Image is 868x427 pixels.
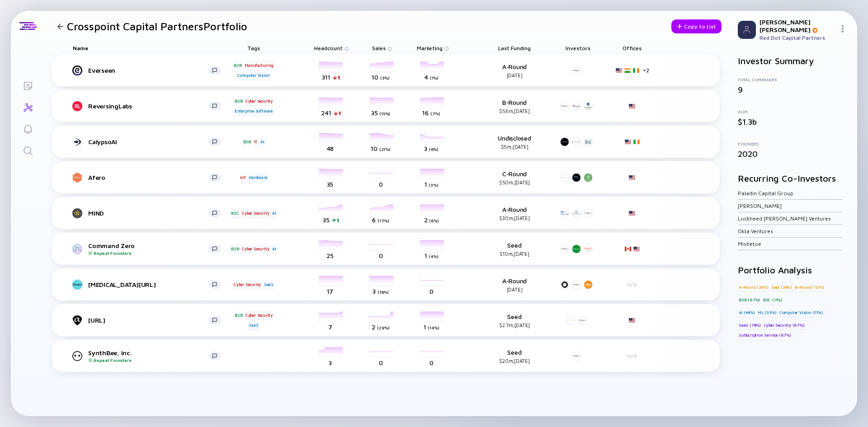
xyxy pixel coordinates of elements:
[73,242,228,256] a: Command ZeroRepeat Founders
[485,286,544,292] div: [DATE]
[624,140,632,144] img: United States Flag
[485,134,544,150] div: Undisclosed
[11,74,45,96] a: Lists
[485,144,544,150] div: $5m, [DATE]
[485,179,544,185] div: $50m, [DATE]
[234,310,243,319] div: B2B
[485,72,544,78] div: [DATE]
[88,209,208,217] div: MIND
[88,102,208,110] div: ReversingLabs
[239,173,246,182] div: IoT
[88,316,208,324] div: [URL]
[738,202,782,209] a: [PERSON_NAME]
[66,42,228,54] div: Name
[738,215,831,222] a: Lockheed [PERSON_NAME] Ventures
[88,349,208,363] div: SynthBee, Inc.
[643,67,648,74] div: + 2
[738,295,761,304] div: B2B (67%)
[88,66,208,74] div: Everseen
[738,240,761,247] a: Mistletoe
[11,139,45,161] a: Search
[263,280,274,289] div: SaaS
[485,241,544,257] div: Seed
[485,206,544,221] div: A-Round
[88,174,208,181] div: Afero
[738,149,850,159] div: 2020
[624,247,632,251] img: Canada Flag
[67,20,247,33] h1: Crosspoint Capital Partners Portfolio
[763,320,806,329] div: Cyber Security (67%)
[88,250,208,256] div: Repeat Founders
[73,208,228,219] a: MIND
[738,77,850,82] div: Total Companies
[271,244,277,253] div: AI
[612,42,652,54] div: Offices
[738,85,850,94] div: 9
[88,357,208,363] div: Repeat Founders
[738,228,773,235] a: Okta Ventures
[738,308,755,317] div: AI (44%)
[757,308,777,317] div: ML (33%)
[628,318,636,323] img: United States Flag
[271,209,277,218] div: AI
[738,21,756,39] img: Profile Picture
[738,282,769,291] div: A-Round (38%)
[253,137,259,146] div: IT
[612,281,652,288] div: N/A
[612,352,652,359] div: N/A
[628,211,636,216] img: United States Flag
[738,109,850,114] div: AUM
[633,140,640,144] img: Ireland Flag
[738,173,850,183] h2: Recurring Co-Investors
[245,96,274,105] div: Cyber Security
[778,308,824,317] div: Computer Vision (11%)
[73,65,228,76] a: Everseen
[762,295,783,304] div: B2C (11%)
[485,277,544,292] div: A-Round
[738,117,850,127] div: $1.3b
[230,209,240,218] div: B2C
[314,45,343,52] span: Headcount
[11,117,45,139] a: Reminders
[738,265,850,275] h2: Portfolio Analysis
[485,251,544,257] div: $10m, [DATE]
[485,348,544,364] div: Seed
[88,138,208,145] div: CalypsoAI
[241,209,270,218] div: Cyber Security
[485,215,544,221] div: $30m, [DATE]
[73,172,228,183] a: Afero
[259,137,265,146] div: AI
[485,358,544,364] div: $20m, [DATE]
[485,313,544,328] div: Seed
[228,42,279,54] div: Tags
[372,45,386,52] span: Sales
[738,190,793,197] a: Paladin Capital Group
[628,104,636,108] img: United States Flag
[73,349,228,363] a: SynthBee, Inc.Repeat Founders
[233,61,242,70] div: B2B
[485,322,544,328] div: $2.7m, [DATE]
[738,56,850,66] h2: Investor Summary
[839,25,846,33] img: Menu
[245,310,274,319] div: Cyber Security
[242,137,252,146] div: B2B
[624,68,631,73] img: India Flag
[230,244,240,253] div: B2B
[632,68,640,73] img: Ireland Flag
[248,173,268,182] div: Hardware
[417,45,443,52] span: Marketing
[628,175,636,180] img: United States Flag
[770,282,793,291] div: Seed (38%)
[73,101,228,112] a: ReversingLabs
[233,280,262,289] div: Cyber Security
[241,244,270,253] div: Cyber Security
[738,331,792,340] div: Subscription Service (67%)
[73,279,228,290] a: [MEDICAL_DATA][URL]
[671,19,722,33] button: Copy to List
[738,320,762,329] div: SaaS (78%)
[498,45,531,52] span: Last Funding
[88,281,208,288] div: [MEDICAL_DATA][URL]
[234,107,274,116] div: Enterprise Software
[73,315,228,326] a: [URL]
[485,99,544,114] div: B-Round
